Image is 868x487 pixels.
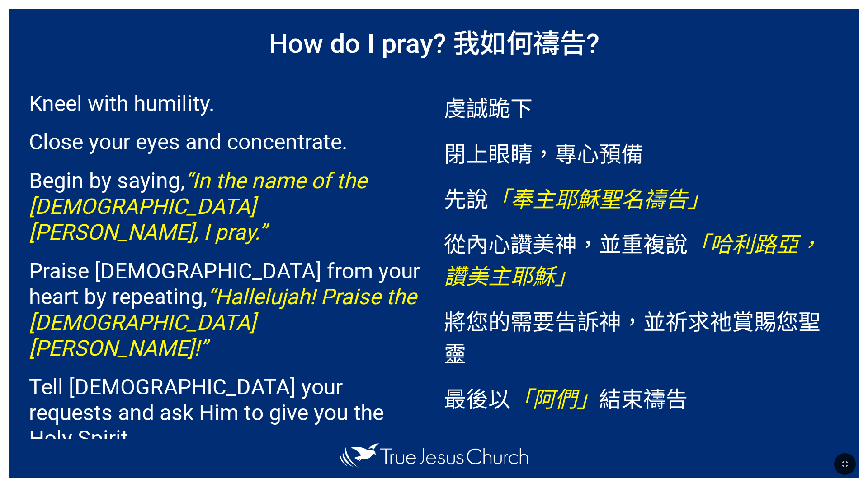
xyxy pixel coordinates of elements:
p: 從內心讚美神，並重複說 [444,227,839,291]
p: Praise [DEMOGRAPHIC_DATA] from your heart by repeating, [29,258,424,361]
em: 「阿們」 [510,387,599,413]
p: Begin by saying, [29,168,424,245]
p: 閉上眼睛，專心預備 [444,136,839,168]
em: 「奉主耶穌聖名禱告」 [488,187,710,213]
p: Close your eyes and concentrate. [29,129,424,155]
p: Kneel with humility. [29,91,424,116]
p: 先說 [444,181,839,213]
em: “Hallelujah! Praise the [DEMOGRAPHIC_DATA][PERSON_NAME]!” [29,284,416,361]
h1: How do I pray? 我如何禱告? [9,9,859,73]
p: Tell [DEMOGRAPHIC_DATA] your requests and ask Him to give you the Holy Spirit. [29,374,424,451]
em: “In the name of the [DEMOGRAPHIC_DATA][PERSON_NAME], I pray.” [29,168,367,245]
p: 虔誠跪下 [444,91,839,123]
p: 最後以 結束禱告 [444,381,839,413]
p: 將您的需要告訴神，並祈求祂賞賜您聖靈 [444,304,839,368]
